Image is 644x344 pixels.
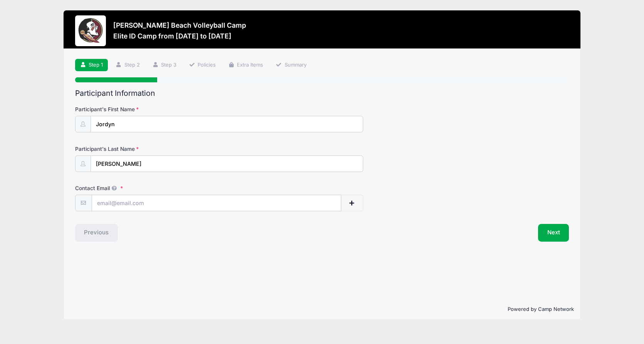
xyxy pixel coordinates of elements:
label: Participant's Last Name [75,145,240,153]
input: Participant's Last Name [91,155,363,172]
button: Next [538,224,569,242]
label: Contact Email [75,184,240,192]
a: Policies [184,59,221,72]
label: Participant's First Name [75,105,240,113]
a: Step 3 [147,59,181,72]
h2: Participant Information [75,89,569,98]
a: Step 1 [75,59,108,72]
h3: Elite ID Camp from [DATE] to [DATE] [113,32,246,40]
a: Step 2 [111,59,145,72]
h3: [PERSON_NAME] Beach Volleyball Camp [113,21,246,29]
input: Participant's First Name [91,116,363,132]
a: Summary [271,59,312,72]
a: Extra Items [223,59,268,72]
p: Powered by Camp Network [70,306,574,313]
input: email@email.com [92,195,341,211]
